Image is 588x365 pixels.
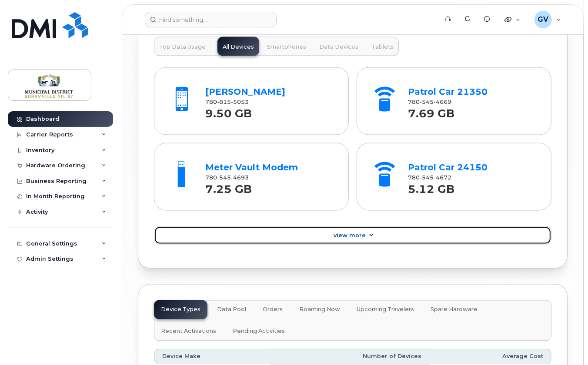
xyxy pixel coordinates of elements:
strong: 5.12 GB [408,178,455,196]
span: Spare Hardware [431,306,478,313]
span: 4672 [434,174,452,181]
span: 780 [408,99,452,105]
button: Smartphones [262,37,311,56]
span: 545 [217,174,231,181]
span: Smartphones [267,43,306,50]
strong: 7.25 GB [206,178,252,196]
a: [PERSON_NAME] [206,86,286,97]
span: 4669 [434,99,452,105]
strong: 9.50 GB [206,103,252,120]
span: 780 [206,174,249,181]
span: 780 [206,99,249,105]
th: Average Cost [430,349,551,365]
a: Patrol Car 24150 [408,162,488,173]
span: 815 [217,99,231,105]
input: Find something... [145,12,277,27]
button: Top Data Usage [154,37,211,56]
span: Recent Activations [161,328,216,335]
div: Gerry Valenzuela [528,11,567,28]
span: 5053 [231,99,249,105]
span: Top Data Usage [159,43,206,50]
th: Number of Devices [271,349,430,365]
span: Pending Activities [233,328,285,335]
span: Upcoming Travelers [357,306,414,313]
span: Data Pool [217,306,246,313]
span: Data Devices [319,43,358,50]
th: Device Make [154,349,271,365]
div: Quicklinks [498,11,527,28]
a: View More [154,226,551,245]
span: View More [334,232,366,239]
span: 545 [420,174,434,181]
button: Data Devices [314,37,364,56]
span: 4693 [231,174,249,181]
span: Orders [263,306,283,313]
strong: 7.69 GB [408,103,455,120]
a: Patrol Car 21350 [408,86,488,97]
span: 780 [408,174,452,181]
span: Tablets [371,43,394,50]
span: 545 [420,99,434,105]
span: Roaming Now [299,306,340,313]
button: Tablets [366,37,399,56]
a: Meter Vault Modem [206,162,298,173]
span: GV [538,14,548,25]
